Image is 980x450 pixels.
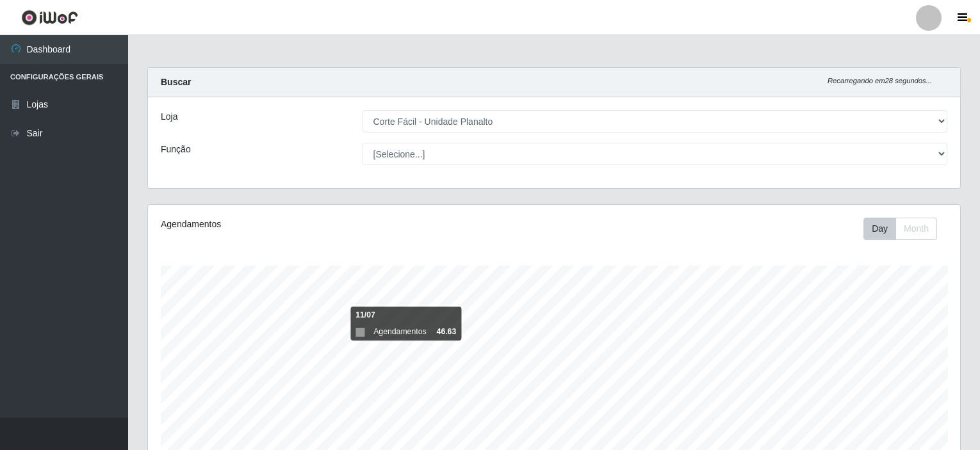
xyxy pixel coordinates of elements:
[161,110,177,124] label: Loja
[863,218,947,240] div: Toolbar with button groups
[863,218,937,240] div: First group
[161,218,477,231] div: Agendamentos
[863,218,896,240] button: Day
[21,10,78,26] img: CoreUI Logo
[161,77,191,87] strong: Buscar
[895,218,937,240] button: Month
[828,77,932,84] i: Recarregando em 28 segundos...
[161,143,191,156] label: Função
